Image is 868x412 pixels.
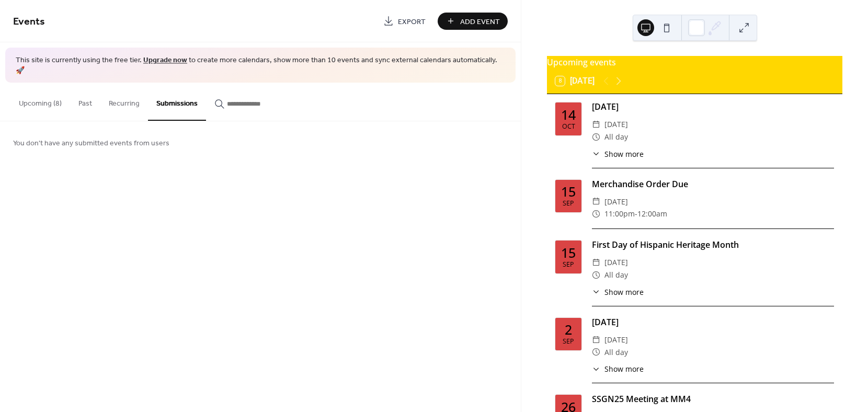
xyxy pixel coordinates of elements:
[604,118,628,131] span: [DATE]
[592,196,600,208] div: ​
[592,287,644,297] button: ​Show more
[592,131,600,143] div: ​
[148,83,206,121] button: Submissions
[565,323,572,336] div: 2
[10,83,70,120] button: Upcoming (8)
[604,131,628,143] span: All day
[561,108,576,121] div: 14
[592,287,600,297] div: ​
[563,200,574,207] div: Sep
[592,363,644,374] button: ​Show more
[592,100,834,113] div: [DATE]
[592,148,600,159] div: ​
[592,118,600,131] div: ​
[604,148,644,159] span: Show more
[561,246,576,259] div: 15
[375,13,433,30] a: Export
[460,16,500,27] span: Add Event
[592,316,834,328] div: [DATE]
[592,256,600,269] div: ​
[592,393,834,405] div: SSGN25 Meeting at MM4
[13,138,169,149] span: You don't have any submitted events from users
[637,208,667,220] span: 12:00am
[563,261,574,268] div: Sep
[604,334,628,346] span: [DATE]
[592,363,600,374] div: ​
[552,74,598,88] button: 8[DATE]
[592,178,834,190] div: Merchandise Order Due
[604,363,644,374] span: Show more
[592,346,600,359] div: ​
[143,53,187,67] a: Upgrade now
[604,196,628,208] span: [DATE]
[561,185,576,198] div: 15
[592,208,600,220] div: ​
[592,269,600,281] div: ​
[438,13,508,30] button: Add Event
[592,148,644,159] button: ​Show more
[100,83,148,120] button: Recurring
[70,83,100,120] button: Past
[604,346,628,359] span: All day
[562,123,575,130] div: Oct
[604,208,635,220] span: 11:00pm
[604,287,644,297] span: Show more
[398,16,426,27] span: Export
[592,238,834,251] div: First Day of Hispanic Heritage Month
[592,334,600,346] div: ​
[16,55,505,76] span: This site is currently using the free tier. to create more calendars, show more than 10 events an...
[635,208,637,220] span: -
[604,256,628,269] span: [DATE]
[563,338,574,345] div: Sep
[13,12,45,32] span: Events
[547,56,842,68] div: Upcoming events
[604,269,628,281] span: All day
